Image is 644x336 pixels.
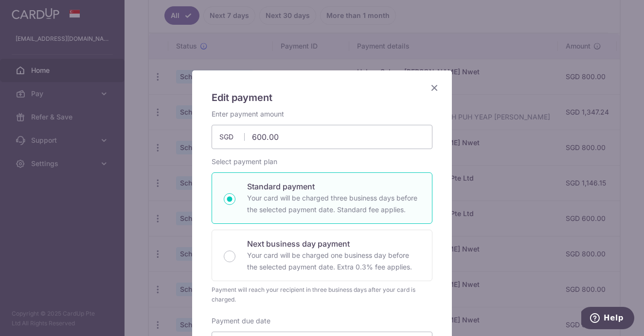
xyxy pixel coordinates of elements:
label: Select payment plan [212,157,277,167]
label: Enter payment amount [212,109,284,119]
h5: Edit payment [212,90,432,105]
p: Standard payment [247,181,420,192]
iframe: Opens a widget where you can find more information [581,307,634,331]
div: Payment will reach your recipient in three business days after your card is charged. [212,285,432,304]
label: Payment due date [212,316,270,326]
p: Next business day payment [247,238,420,250]
p: Your card will be charged three business days before the selected payment date. Standard fee appl... [247,192,420,216]
button: Close [429,82,440,94]
p: Your card will be charged one business day before the selected payment date. Extra 0.3% fee applies. [247,250,420,273]
input: 0.00 [212,125,432,149]
span: SGD [219,132,245,142]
